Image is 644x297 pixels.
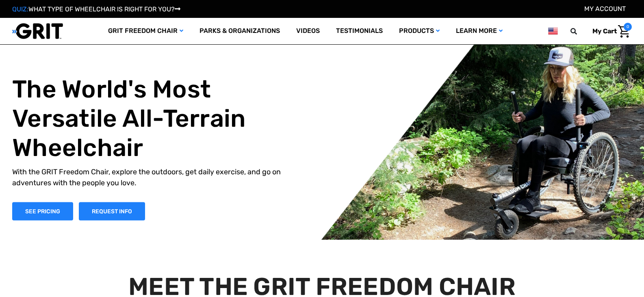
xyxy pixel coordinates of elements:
[574,23,586,40] input: Search
[79,202,145,220] a: Slide number 1, Request Information
[12,5,180,13] a: QUIZ:WHAT TYPE OF WHEELCHAIR IS RIGHT FOR YOU?
[584,5,626,13] a: Account
[100,18,191,44] a: GRIT Freedom Chair
[624,23,632,31] span: 0
[288,18,328,44] a: Videos
[328,18,391,44] a: Testimonials
[548,26,558,36] img: us.png
[191,18,288,44] a: Parks & Organizations
[12,23,63,39] img: GRIT All-Terrain Wheelchair and Mobility Equipment
[12,166,299,188] p: With the GRIT Freedom Chair, explore the outdoors, get daily exercise, and go on adventures with ...
[586,23,632,40] a: Cart with 0 items
[12,74,299,162] h1: The World's Most Versatile All-Terrain Wheelchair
[391,18,448,44] a: Products
[12,202,73,220] a: Shop Now
[618,25,630,38] img: Cart
[448,18,511,44] a: Learn More
[592,27,617,35] span: My Cart
[12,5,28,13] span: QUIZ:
